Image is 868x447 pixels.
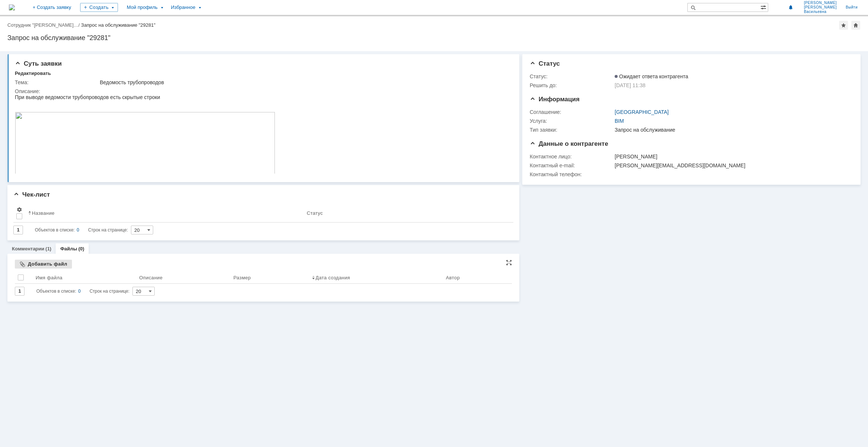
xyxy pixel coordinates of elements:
div: Контактный e-mail: [530,162,613,168]
div: Описание [139,275,162,280]
div: Описание: [15,88,509,94]
th: Автор [443,272,512,284]
div: Контактное лицо: [530,154,613,160]
div: Редактировать [15,70,51,76]
div: Размер [233,275,251,280]
div: Запрос на обслуживание "29281" [81,22,156,28]
div: / [7,22,81,28]
a: Перейти на домашнюю страницу [9,4,15,10]
a: BIM [615,118,624,124]
i: Строк на странице: [35,226,128,234]
div: 0 [78,287,81,296]
div: Статус [307,210,323,216]
a: Сотрудник "[PERSON_NAME]… [7,22,78,28]
div: Дата создания [316,275,350,280]
div: Контактный телефон: [530,171,613,177]
div: Имя файла [36,275,62,280]
th: Название [25,204,304,223]
span: [PERSON_NAME] [804,1,837,5]
span: Статус [530,60,560,67]
th: Статус [304,204,507,223]
span: Настройки [16,207,22,213]
a: Файлы [60,246,77,252]
th: Имя файла [33,272,136,284]
i: Строк на странице: [36,287,129,296]
div: Статус: [530,73,613,79]
span: Васильевна [804,10,837,14]
div: Добавить в избранное [839,21,848,30]
div: На всю страницу [506,260,512,266]
span: Чек-лист [13,191,50,198]
div: 0 [77,226,79,234]
div: Ведомость трубопроводов [100,79,507,85]
div: (0) [78,246,84,252]
div: Сделать домашней страницей [851,21,860,30]
th: Дата создания [309,272,443,284]
th: Размер [230,272,309,284]
div: (1) [46,246,52,252]
img: logo [9,4,15,10]
div: Автор [446,275,460,280]
div: Тип заявки: [530,127,613,133]
span: [PERSON_NAME] [804,5,837,10]
span: Информация [530,96,579,103]
div: Запрос на обслуживание [615,127,848,133]
span: Суть заявки [15,60,62,67]
div: Тема: [15,79,98,85]
span: Ожидает ответа контрагента [615,73,688,79]
div: Услуга: [530,118,613,124]
span: Объектов в списке: [35,227,75,233]
span: [DATE] 11:38 [615,82,645,88]
div: [PERSON_NAME][EMAIL_ADDRESS][DOMAIN_NAME] [615,162,848,168]
div: [PERSON_NAME] [615,154,848,160]
span: Объектов в списке: [36,289,76,294]
div: Создать [80,3,118,12]
span: Расширенный поиск [760,3,768,10]
a: [GEOGRAPHIC_DATA] [615,109,669,115]
div: Запрос на обслуживание "29281" [7,34,861,42]
span: Данные о контрагенте [530,140,608,147]
div: Решить до: [530,82,613,88]
div: Соглашение: [530,109,613,115]
a: Комментарии [12,246,45,252]
div: Название [32,210,55,216]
